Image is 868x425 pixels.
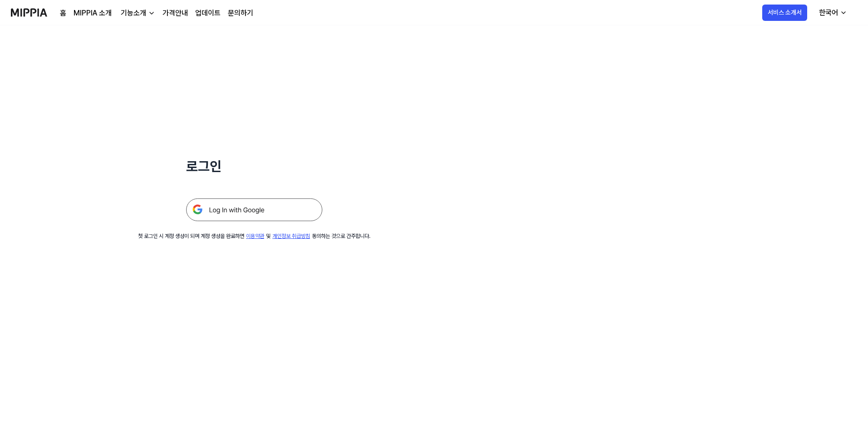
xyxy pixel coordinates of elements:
img: 구글 로그인 버튼 [186,198,322,221]
button: 한국어 [812,4,853,22]
div: 기능소개 [119,8,148,19]
a: 업데이트 [195,8,221,19]
a: 문의하기 [228,8,253,19]
h1: 로그인 [186,156,322,177]
a: 가격안내 [163,8,188,19]
button: 서비스 소개서 [762,5,807,21]
img: down [148,10,155,17]
div: 첫 로그인 시 계정 생성이 되며 계정 생성을 완료하면 및 동의하는 것으로 간주합니다. [138,232,370,240]
div: 한국어 [817,7,840,18]
a: 홈 [60,8,66,19]
a: MIPPIA 소개 [74,8,112,19]
button: 기능소개 [119,8,155,19]
a: 개인정보 취급방침 [272,233,310,239]
a: 이용약관 [246,233,264,239]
